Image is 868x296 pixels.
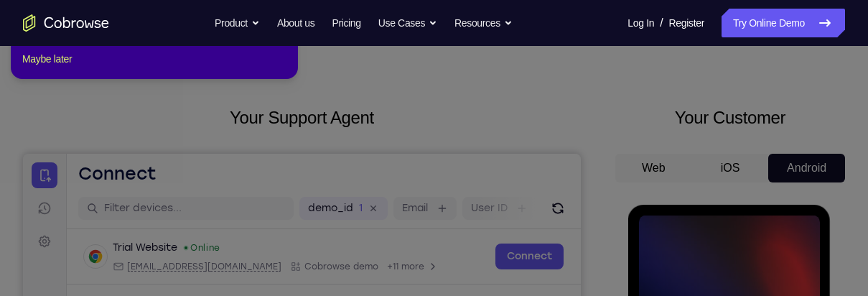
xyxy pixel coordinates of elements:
[285,47,330,62] label: demo_id
[22,50,72,68] button: Maybe later
[45,193,158,231] button: Tap to Start
[472,90,541,116] a: Connect
[523,43,546,66] button: Refresh
[160,88,197,100] div: Online
[55,9,134,32] h1: Connect
[90,107,258,119] div: Email
[448,47,485,62] label: User ID
[65,205,138,219] span: Tap to Start
[267,107,355,119] div: App
[669,9,704,37] a: Register
[9,9,34,34] a: Connect
[215,9,260,37] button: Product
[104,107,258,119] span: web@example.com
[660,14,663,32] span: /
[379,47,405,62] label: Email
[454,9,513,37] button: Resources
[44,75,558,131] div: Open device details
[162,93,164,96] div: New devices found.
[277,9,314,37] a: About us
[9,75,34,101] a: Settings
[9,42,34,68] a: Sessions
[722,9,845,37] a: Try Online Demo
[281,107,355,119] span: Cobrowse demo
[332,9,360,37] a: Pricing
[90,87,154,101] div: Trial Website
[378,9,437,37] button: Use Cases
[81,47,262,62] input: Filter devices...
[364,107,401,119] span: +11 more
[627,9,654,37] a: Log In
[23,14,109,32] a: Go to the home page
